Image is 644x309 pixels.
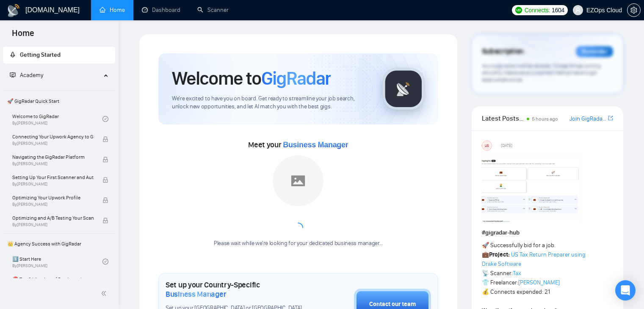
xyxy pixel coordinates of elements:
span: export [608,115,613,121]
div: Please wait while we're looking for your dedicated business manager... [209,240,388,248]
h1: # gigradar-hub [482,228,613,237]
span: fund-projection-screen [10,72,16,78]
span: Setting Up Your First Scanner and Auto-Bidder [12,173,94,182]
span: user [575,7,581,13]
span: 5 hours ago [532,116,558,122]
span: By [PERSON_NAME] [12,141,94,146]
span: lock [102,136,108,142]
span: Subscription [482,44,524,59]
span: loading [293,223,303,233]
img: gigradar-logo.png [382,68,425,110]
span: Getting Started [20,51,61,58]
span: [DATE] [501,142,512,149]
span: lock [102,177,108,183]
a: Tax [513,270,521,277]
span: 1604 [552,6,564,15]
span: lock [102,197,108,203]
span: Academy [20,72,43,79]
span: Your subscription will be renewed. To keep things running smoothly, make sure your payment method... [482,63,601,83]
h1: Welcome to [172,67,331,90]
span: Business Manager [283,141,348,149]
img: placeholder.png [273,155,323,206]
span: By [PERSON_NAME] [12,202,94,207]
img: F09354QB7SM-image.png [482,154,583,222]
button: setting [627,3,641,17]
span: Optimizing Your Upwork Profile [12,193,94,202]
a: 1️⃣ Start HereBy[PERSON_NAME] [12,252,102,271]
span: rocket [10,52,16,58]
span: Navigating the GigRadar Platform [12,153,94,161]
span: Connects: [525,6,550,15]
span: GigRadar [261,67,331,90]
div: US [482,141,492,150]
span: By [PERSON_NAME] [12,161,94,166]
a: setting [627,7,641,14]
span: check-circle [102,116,108,122]
span: lock [102,218,108,223]
span: Business Manager [166,290,226,299]
span: Optimizing and A/B Testing Your Scanner for Better Results [12,214,94,222]
span: By [PERSON_NAME] [12,222,94,227]
span: Meet your [248,140,348,149]
h1: Set up your Country-Specific [166,280,312,299]
div: Contact our team [369,300,416,309]
a: export [608,114,613,122]
span: By [PERSON_NAME] [12,182,94,187]
a: [PERSON_NAME] [518,279,560,286]
a: dashboardDashboard [142,6,180,14]
a: homeHome [100,6,125,14]
a: Welcome to GigRadarBy[PERSON_NAME] [12,110,102,128]
span: Academy [10,72,43,79]
span: Connecting Your Upwork Agency to GigRadar [12,132,94,141]
div: Open Intercom Messenger [615,280,636,301]
strong: Project: [489,251,510,258]
div: Reminder [576,46,613,57]
img: logo [7,4,20,17]
li: Getting Started [3,47,115,63]
span: Latest Posts from the GigRadar Community [482,113,524,124]
span: 🚀 GigRadar Quick Start [4,93,114,110]
span: 👑 Agency Success with GigRadar [4,235,114,252]
span: Home [5,27,41,45]
span: We're excited to have you on board. Get ready to streamline your job search, unlock new opportuni... [172,95,369,111]
span: ⛔ Top 3 Mistakes of Pro Agencies [12,275,94,284]
img: upwork-logo.png [515,7,522,14]
span: lock [102,157,108,163]
span: check-circle [102,259,108,265]
a: Join GigRadar Slack Community [569,114,606,124]
a: US Tax Return Preparer using Drake Software [482,251,586,268]
span: double-left [101,289,109,298]
a: searchScanner [197,6,229,14]
span: setting [627,7,640,14]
